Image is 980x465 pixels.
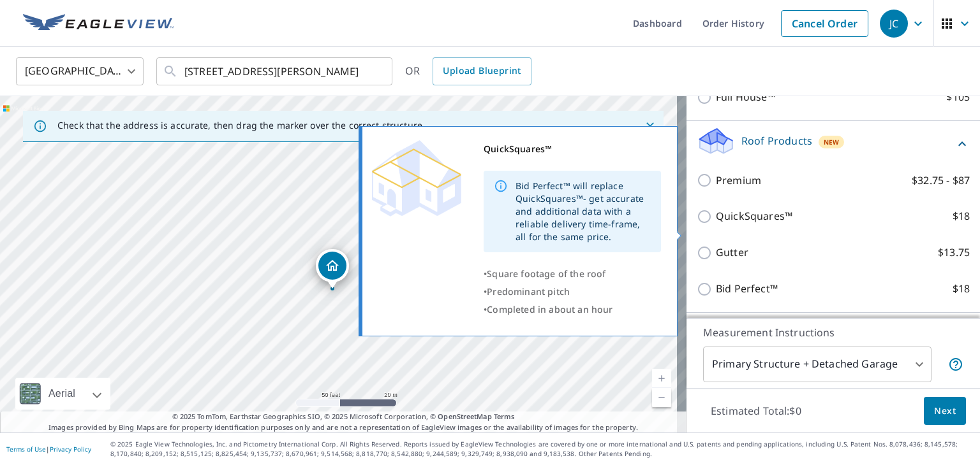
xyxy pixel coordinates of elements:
[405,57,531,85] div: OR
[716,208,792,224] p: QuickSquares™
[45,378,79,410] div: Aerial
[484,265,661,283] div: •
[433,57,531,85] a: Upload Blueprint
[880,10,908,38] div: JC
[652,388,671,407] a: Current Level 19, Zoom Out
[6,445,46,454] a: Terms of Use
[484,283,661,301] div: •
[716,173,761,189] p: Premium
[716,89,775,105] p: Full House™
[934,403,956,419] span: Next
[741,133,812,148] p: Roof Products
[57,120,425,131] p: Check that the address is accurate, then drag the marker over the correct structure.
[703,325,963,340] p: Measurement Instructions
[701,397,812,425] p: Estimated Total: $0
[487,268,605,280] span: Square footage of the roof
[487,285,570,297] span: Predominant pitch
[642,118,658,134] button: Close
[948,357,963,372] span: Your report will include the primary structure and a detached garage if one exists.
[16,54,144,89] div: [GEOGRAPHIC_DATA]
[110,440,974,459] p: © 2025 Eagle View Technologies, Inc. and Pictometry International Corp. All Rights Reserved. Repo...
[516,175,651,248] div: Bid Perfect™ will replace QuickSquares™- get accurate and additional data with a reliable deliver...
[316,249,349,289] div: Dropped pin, building 1, Residential property, 4575 W Old Highway Rd Morgan, UT 84050
[924,397,966,426] button: Next
[172,411,515,422] span: © 2025 TomTom, Earthstar Geographics SIO, © 2025 Microsoft Corporation, ©
[938,245,970,261] p: $13.75
[438,411,491,421] a: OpenStreetMap
[716,281,778,297] p: Bid Perfect™
[716,245,748,261] p: Gutter
[781,10,868,37] a: Cancel Order
[953,208,970,224] p: $18
[703,347,932,382] div: Primary Structure + Detached Garage
[443,63,521,79] span: Upload Blueprint
[484,301,661,318] div: •
[824,137,840,147] span: New
[953,281,970,297] p: $18
[494,411,515,421] a: Terms
[23,14,174,33] img: EV Logo
[6,445,91,453] p: |
[50,445,91,454] a: Privacy Policy
[487,303,612,315] span: Completed in about an hour
[184,54,366,89] input: Search by address or latitude-longitude
[652,369,671,388] a: Current Level 19, Zoom In
[912,173,970,189] p: $32.75 - $87
[946,89,970,105] p: $105
[484,140,661,158] div: QuickSquares™
[15,378,110,410] div: Aerial
[372,140,461,217] img: Premium
[697,126,970,162] div: Roof ProductsNew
